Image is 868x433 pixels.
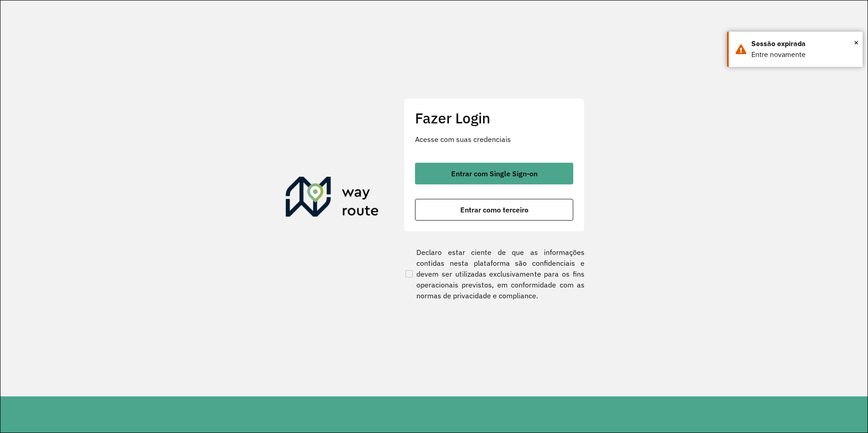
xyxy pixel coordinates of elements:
[415,163,573,184] button: button
[854,36,859,49] button: Close
[451,170,538,177] span: Entrar com Single Sign-on
[854,36,859,49] span: ×
[751,49,856,60] div: Entre novamente
[415,109,573,127] h2: Fazer Login
[404,247,585,301] label: Declaro estar ciente de que as informações contidas nesta plataforma são confidenciais e devem se...
[286,177,379,220] img: Roteirizador AmbevTech
[415,199,573,221] button: button
[415,134,573,145] p: Acesse com suas credenciais
[460,206,528,213] span: Entrar como terceiro
[751,38,856,49] div: Sessão expirada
